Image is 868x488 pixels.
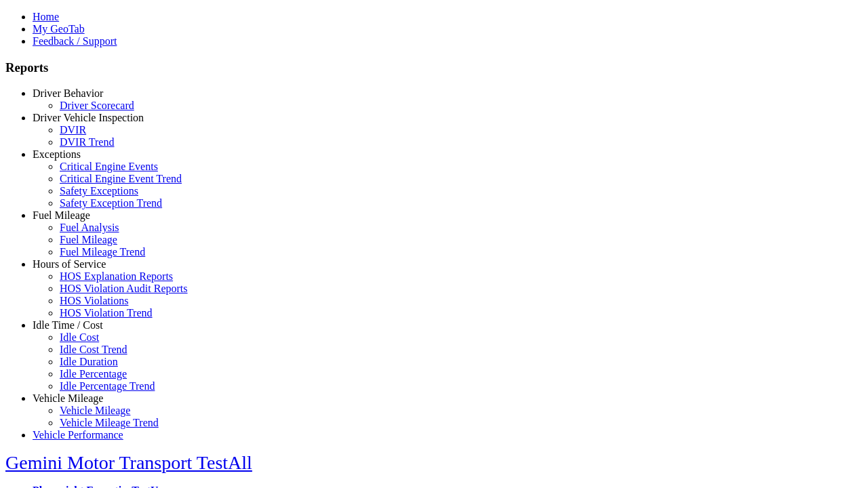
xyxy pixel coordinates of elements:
[33,319,103,331] a: Idle Time / Cost
[60,173,182,184] a: Critical Engine Event Trend
[60,136,114,148] a: DVIR Trend
[60,222,119,233] a: Fuel Analysis
[60,344,127,355] a: Idle Cost Trend
[60,283,188,294] a: HOS Violation Audit Reports
[60,197,162,209] a: Safety Exception Trend
[60,270,173,282] a: HOS Explanation Reports
[33,429,123,441] a: Vehicle Performance
[33,112,144,123] a: Driver Vehicle Inspection
[60,185,138,197] a: Safety Exceptions
[33,35,117,47] a: Feedback / Support
[33,11,59,22] a: Home
[60,295,128,306] a: HOS Violations
[60,368,127,380] a: Idle Percentage
[33,148,81,160] a: Exceptions
[33,23,85,35] a: My GeoTab
[60,417,159,428] a: Vehicle Mileage Trend
[33,392,103,404] a: Vehicle Mileage
[5,60,863,75] h3: Reports
[60,331,99,343] a: Idle Cost
[60,124,86,136] a: DVIR
[60,307,153,319] a: HOS Violation Trend
[33,209,90,221] a: Fuel Mileage
[60,405,130,416] a: Vehicle Mileage
[33,87,103,99] a: Driver Behavior
[60,234,117,245] a: Fuel Mileage
[60,246,145,258] a: Fuel Mileage Trend
[5,452,252,473] a: Gemini Motor Transport TestAll
[60,380,155,392] a: Idle Percentage Trend
[60,356,118,367] a: Idle Duration
[60,161,158,172] a: Critical Engine Events
[33,258,106,270] a: Hours of Service
[60,100,134,111] a: Driver Scorecard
